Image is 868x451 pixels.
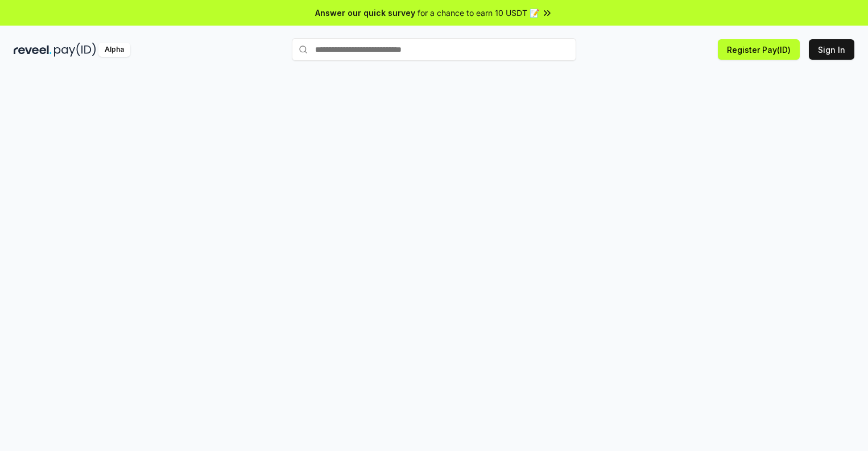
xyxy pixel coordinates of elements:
[809,39,854,60] button: Sign In
[718,39,800,60] button: Register Pay(ID)
[418,7,539,19] span: for a chance to earn 10 USDT 📝
[315,7,415,19] span: Answer our quick survey
[54,43,96,57] img: pay_id
[98,43,130,57] div: Alpha
[14,43,52,57] img: reveel_dark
